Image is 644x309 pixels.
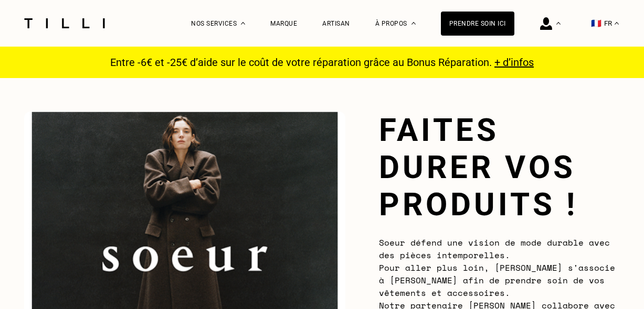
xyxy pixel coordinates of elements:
img: Menu déroulant [556,22,561,25]
h1: Faites durer vos produits ! [379,112,620,223]
a: + d’infos [494,56,534,69]
img: menu déroulant [615,22,619,25]
a: Artisan [322,20,350,27]
p: Entre -6€ et -25€ d’aide sur le coût de votre réparation grâce au Bonus Réparation. [104,56,540,69]
img: icône connexion [540,17,552,30]
span: 🇫🇷 [591,18,601,28]
img: Logo du service de couturière Tilli [20,18,109,28]
img: Menu déroulant à propos [411,22,416,25]
img: Menu déroulant [241,22,245,25]
a: Prendre soin ici [441,12,514,36]
a: Marque [270,20,297,27]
